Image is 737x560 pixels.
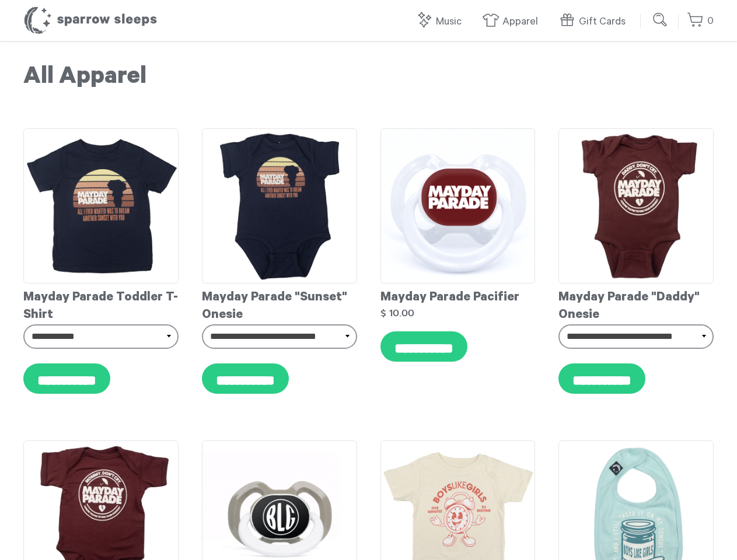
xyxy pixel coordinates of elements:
a: Gift Cards [558,9,631,34]
strong: $ 10.00 [380,308,414,318]
div: Mayday Parade Pacifier [380,283,536,307]
img: MaydayParadePacifierMockup_grande.png [380,128,536,283]
a: Apparel [482,9,544,34]
input: Submit [649,8,672,32]
h1: Sparrow Sleeps [23,6,158,35]
a: 0 [687,9,714,34]
img: Mayday_Parade_-_Daddy_Onesie_grande.png [558,128,714,283]
div: Mayday Parade Toddler T-Shirt [23,283,179,324]
div: Mayday Parade "Daddy" Onesie [558,283,714,324]
img: MaydayParade-SunsetOnesie_grande.png [202,128,357,283]
div: Mayday Parade "Sunset" Onesie [202,283,357,324]
img: MaydayParade-SunsetToddlerT-shirt_grande.png [23,128,179,283]
a: Music [415,9,467,34]
h1: All Apparel [23,64,714,93]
